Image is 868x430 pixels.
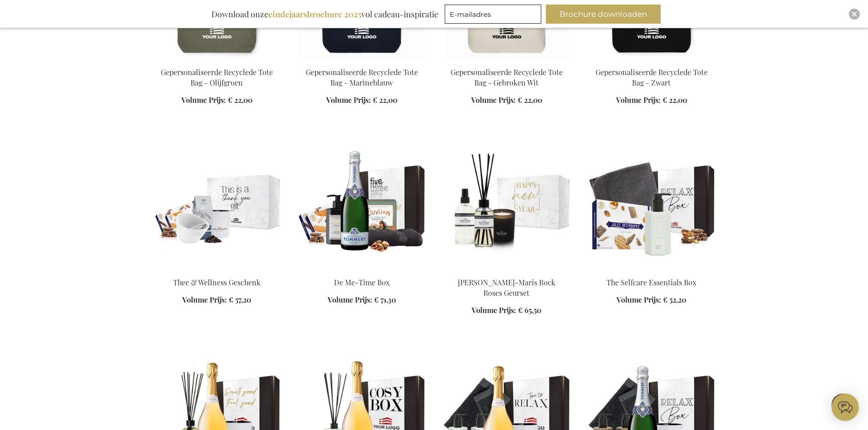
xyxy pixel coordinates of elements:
a: Personalised Recycled Tote Bag - Navy [297,56,427,65]
a: Personalised Recycled Tote Bag - Off White [442,56,572,65]
img: The Selfcare Essentials Box [586,142,717,270]
a: Volume Prijs: € 22,00 [616,95,687,106]
a: [PERSON_NAME]-Maris Rock Roses Geurset [458,278,555,298]
button: Brochure downloaden [546,5,661,24]
a: Volume Prijs: € 22,00 [326,95,397,106]
iframe: belco-activator-frame [832,394,859,421]
a: Marie-Stella-Maris Rock Roses Fragrance Set [442,266,572,275]
div: Close [849,9,860,20]
span: Volume Prijs: [472,305,516,315]
a: Gepersonaliseerde Recyclede Tote Bag - Marineblauw [306,67,418,87]
form: marketing offers and promotions [445,5,544,26]
a: De Me-Time Box [334,278,390,287]
span: Volume Prijs: [471,95,516,105]
span: € 22,00 [228,95,252,105]
input: E-mailadres [445,5,541,24]
span: € 22,00 [663,95,687,105]
a: Gepersonaliseerde Recyclede Tote Bag - Gebroken Wit [451,67,563,87]
a: Gepersonaliseerde Recyclede Tote Bag - Olijfgroen [161,67,273,87]
span: Volume Prijs: [181,95,226,105]
a: Volume Prijs: € 22,00 [181,95,252,106]
img: Close [852,11,857,17]
span: Volume Prijs: [326,95,371,105]
span: € 65,50 [518,305,541,315]
a: Thee & Wellness Geschenk [173,278,261,287]
img: Thee & Wellness Geschenk [152,142,282,270]
a: Personalised Recycled Tote Bag - Black [586,56,717,65]
a: De Me-Time Box [297,266,427,275]
b: eindejaarsbrochure 2025 [268,9,361,20]
span: € 22,00 [518,95,542,105]
div: Download onze vol cadeau-inspiratie [207,5,442,24]
a: Volume Prijs: € 22,00 [471,95,542,106]
a: Volume Prijs: € 57,20 [182,295,251,305]
span: Volume Prijs: [328,295,372,304]
span: € 22,00 [373,95,397,105]
a: Personalised Recycled Tote Bag - Olive [152,56,282,65]
span: € 71,30 [374,295,396,304]
a: The Selfcare Essentials Box [586,266,717,275]
a: Volume Prijs: € 71,30 [328,295,396,305]
a: Volume Prijs: € 65,50 [472,305,541,316]
img: De Me-Time Box [297,142,427,270]
span: Volume Prijs: [182,295,227,304]
span: Volume Prijs: [616,95,661,105]
span: € 57,20 [229,295,251,304]
img: Marie-Stella-Maris Rock Roses Fragrance Set [442,142,572,270]
a: Thee & Wellness Geschenk [152,266,282,275]
a: Gepersonaliseerde Recyclede Tote Bag - Zwart [596,67,708,87]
